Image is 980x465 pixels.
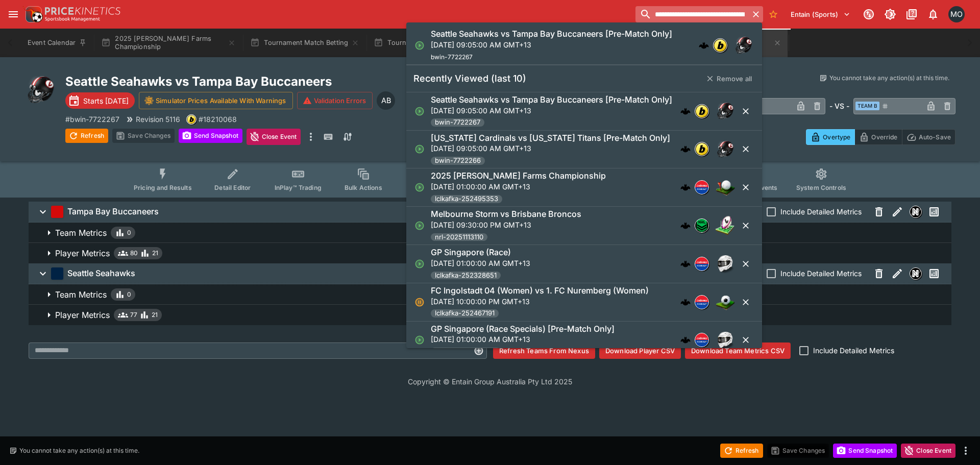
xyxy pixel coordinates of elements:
[431,271,501,281] span: lclkafka-252328651
[414,259,425,269] svg: Open
[431,39,672,50] p: [DATE] 09:05:00 AM GMT+13
[29,243,951,263] button: Player Metrics8021
[127,289,131,300] span: 0
[699,40,709,51] img: logo-cerberus.svg
[695,142,708,156] img: bwin.png
[186,114,197,125] div: bwin
[24,74,57,106] img: american_football.png
[695,296,708,309] img: lclkafka.png
[431,219,581,230] p: [DATE] 09:30:00 PM GMT+13
[695,257,708,271] img: lclkafka.png
[945,3,968,26] button: Matt Oliver
[305,129,317,145] button: more
[22,4,43,25] img: PriceKinetics Logo
[67,268,135,279] h6: Seattle Seahawks
[680,259,691,269] div: cerberus
[199,114,237,125] p: Copy To Clipboard
[715,101,736,121] img: american_football.png
[948,6,965,22] div: Matt Oliver
[715,330,736,350] img: motorracing.png
[695,142,709,156] div: bwin
[55,288,107,301] p: Team Metrics
[765,6,781,22] button: No Bookmarks
[796,184,846,191] span: System Controls
[680,221,691,231] img: logo-cerberus.svg
[29,202,951,222] button: Tampa Bay BuccaneersInclude Detailed MetricsNexusPast Performances
[925,264,943,283] button: Past Performances
[599,342,681,359] button: Download Player CSV
[367,29,489,57] button: Tournament Group Betting
[130,310,137,320] span: 77
[55,247,110,259] p: Player Metrics
[345,184,382,191] span: Bulk Actions
[919,132,951,142] p: Auto-Save
[829,74,949,83] p: You cannot take any action(s) at this time.
[413,72,526,84] h5: Recently Viewed (last 10)
[431,143,670,154] p: [DATE] 09:05:00 AM GMT+13
[29,284,951,305] button: Team Metrics0
[906,264,925,283] button: Nexus
[414,221,425,231] svg: Open
[431,334,615,345] p: [DATE] 01:00:00 AM GMT+13
[29,305,951,325] button: Player Metrics7721
[431,170,606,181] h6: 2025 [PERSON_NAME] Farms Championship
[695,257,709,271] div: lclkafka
[680,182,691,192] img: logo-cerberus.svg
[833,444,897,458] button: Send Snapshot
[431,232,487,242] span: nrl-20251113110
[55,309,110,321] p: Player Metrics
[680,144,691,154] img: logo-cerberus.svg
[130,248,138,258] span: 80
[67,206,159,217] h6: Tampa Bay Buccaneers
[695,105,708,118] img: bwin.png
[785,6,856,22] button: Select Tenant
[715,254,736,274] img: motorracing.png
[680,182,691,192] div: cerberus
[860,5,878,23] button: Connected to PK
[806,129,955,145] div: Start From
[695,295,709,309] div: lclkafka
[714,39,727,52] img: bwin.png
[21,29,93,57] button: Event Calendar
[695,104,709,118] div: bwin
[680,335,691,345] div: cerberus
[139,92,293,109] button: Simulator Prices Available With Warnings
[431,209,581,219] h6: Melbourne Storm vs Brisbane Broncos
[680,297,691,307] img: logo-cerberus.svg
[680,297,691,307] div: cerberus
[910,206,922,218] div: Nexus
[680,106,691,116] img: logo-cerberus.svg
[377,91,395,110] div: Alex Bothe
[901,444,955,458] button: Close Event
[715,292,736,312] img: soccer.png
[695,181,708,194] img: lclkafka.png
[431,105,672,116] p: [DATE] 09:05:00 AM GMT+13
[414,182,425,192] svg: Open
[431,296,649,307] p: [DATE] 10:00:00 PM GMT+13
[126,161,854,198] div: Event type filters
[685,342,791,359] button: Download Team Metrics CSV
[829,101,849,111] h6: - VS -
[414,106,425,116] svg: Open
[214,184,251,191] span: Detail Editor
[4,5,22,23] button: open drawer
[680,144,691,154] div: cerberus
[65,74,510,89] h2: Copy To Clipboard
[431,347,501,357] span: lclkafka-252325774
[902,5,921,23] button: Documentation
[431,53,473,61] span: bwin-7722267
[179,129,242,143] button: Send Snapshot
[414,335,425,345] svg: Open
[680,106,691,116] div: cerberus
[910,267,922,280] div: Nexus
[780,206,862,217] span: Include Detailed Metrics
[431,247,511,258] h6: GP Singapore (Race)
[83,95,129,106] p: Starts [DATE]
[635,6,749,22] input: search
[431,308,499,319] span: lclkafka-252467191
[493,342,595,359] button: Refresh Teams From Nexus
[431,133,670,143] h6: [US_STATE] Cardinals vs [US_STATE] Titans [Pre-Match Only]
[297,92,373,109] button: Validation Errors
[906,203,925,221] button: Nexus
[29,263,951,284] button: Seattle SeahawksInclude Detailed MetricsNexusPast Performances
